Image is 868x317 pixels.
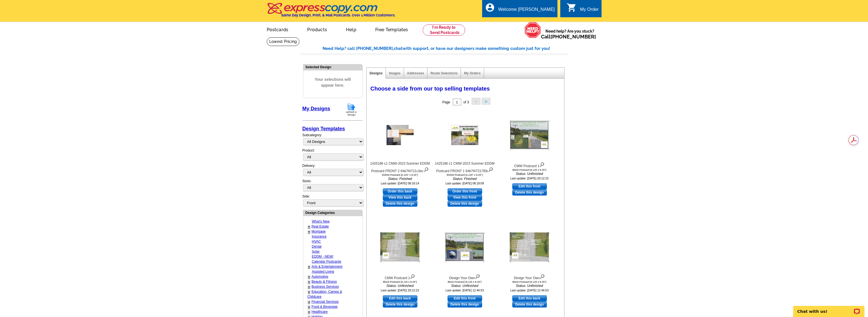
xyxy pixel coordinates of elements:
div: CMW Postcard 1 [369,273,431,281]
img: CMW Postcard 1 [380,232,420,262]
a: Delete this design [383,301,417,308]
div: Block Postcard (6.125 x 8.25") [499,169,560,171]
img: view design details [488,166,493,172]
a: My Designs [302,106,330,111]
a: Automotive [312,275,328,279]
a: use this design [512,183,547,189]
a: View this front [448,194,482,201]
div: 1425186 c1 CMW-2023 Summer EDDM Postcard FRONT 2 64b7f4721c3ec [369,161,431,174]
div: Side: [302,194,363,207]
a: + [308,230,310,234]
i: Status: Unfinished [499,283,560,288]
a: Images [389,71,400,75]
a: shopping_cart My Order [567,6,599,13]
a: Assisted Living [312,270,334,274]
div: Block Postcard (6.125 x 8.25") [369,281,431,283]
a: use this design [383,295,417,301]
a: + [308,280,310,284]
a: My Orders [464,71,480,75]
i: Status: Finished [369,176,431,181]
img: view design details [540,273,545,279]
div: Need Help? call [PHONE_NUMBER], with support, or have our designers make something custom just fo... [323,45,568,52]
div: Subcategory: [302,133,363,148]
div: Sizes: [302,179,363,194]
a: HVAC [312,240,321,243]
i: account_circle [485,3,495,13]
a: Delete this design [448,301,482,308]
span: chat [394,46,403,51]
button: > [482,98,490,105]
a: Same Day Design, Print, & Mail Postcards. Over 1 Million Customers. [267,7,395,17]
div: Product: [302,148,363,163]
a: What's New [312,220,330,223]
a: Delete this design [512,301,547,308]
i: Status: Unfinished [434,283,496,288]
a: Designs [370,71,383,75]
a: Arts & Entertainment [312,265,343,269]
a: [PHONE_NUMBER] [550,34,596,40]
img: 1425186 c1 CMW-2023 Summer EDDM Postcard FRONT 2 64b7f4721c3ec [386,125,414,146]
small: Last update: [DATE] 08:18:09 [446,182,484,185]
small: Last update: [DATE] 12:46:53 [510,289,549,292]
div: Design Your Own [434,273,496,281]
i: Status: Finished [434,176,496,181]
small: Last update: [DATE] 12:46:53 [446,289,484,292]
a: View this back [383,194,417,201]
a: + [308,265,310,269]
span: Call [541,34,596,40]
img: view design details [475,273,480,279]
div: 1425186 c1 CMW-2023 Summer EDDM Postcard FRONT 1 64b7f47217f0b [434,161,496,174]
a: + [308,310,310,314]
a: Beauty & Fitness [312,280,337,284]
img: Design Your Own [509,232,550,262]
div: Welcome [PERSON_NAME] [498,7,555,15]
a: + [308,285,310,289]
a: Addresses [407,71,424,75]
a: Postcards [258,23,297,36]
iframe: LiveChat chat widget [790,299,868,317]
img: 1425186 c1 CMW-2023 Summer EDDM Postcard FRONT 1 64b7f47217f0b [451,125,479,146]
button: < [472,98,480,105]
img: upload-design [344,102,359,116]
div: Block Postcard (6.125 x 8.25") [434,281,496,283]
i: shopping_cart [567,3,577,13]
a: use this design [512,295,547,301]
div: CMW Postcard 1 [499,161,560,169]
img: view design details [539,161,545,167]
a: Help [337,23,365,36]
i: Status: Unfinished [499,171,560,176]
a: Delete this design [448,201,482,207]
span: Your selections will appear here. [307,71,358,94]
a: EDDM - NEW! [312,255,333,259]
a: use this design [383,188,417,194]
i: Status: Unfinished [369,283,431,288]
a: + [308,305,310,309]
span: Choose a side from our top selling templates [371,86,490,92]
span: Need help? Are you stuck? [541,28,599,40]
div: Design Your Own [499,273,560,281]
span: of 3 [463,100,469,104]
a: Healthcare [312,310,328,314]
a: + [308,275,310,279]
small: Last update: [DATE] 20:12:22 [381,289,419,292]
a: Financial Services [312,300,339,304]
a: Design Templates [302,126,345,131]
a: Products [298,23,336,36]
div: EDDM Postcard (6.125" x 8.25") [369,174,431,176]
small: Last update: [DATE] 08:18:14 [381,182,419,185]
div: Selected Design [303,64,362,70]
a: Insurance [312,235,327,238]
a: Delete this design [383,201,417,207]
img: CMW Postcard 1 [509,120,550,150]
a: Business Services [312,285,339,289]
div: Block Postcard (6.125 x 8.25") [499,281,560,283]
h4: Same Day Design, Print, & Mail Postcards. Over 1 Million Customers. [281,13,395,17]
a: Solar [312,250,320,253]
small: Last update: [DATE] 20:12:22 [510,177,549,180]
a: + [308,225,310,229]
img: help [525,22,541,38]
a: Free Templates [366,23,417,36]
div: Delivery: [302,163,363,179]
a: Education, Camps & Childcare [307,290,342,299]
a: Delete this design [512,189,547,196]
